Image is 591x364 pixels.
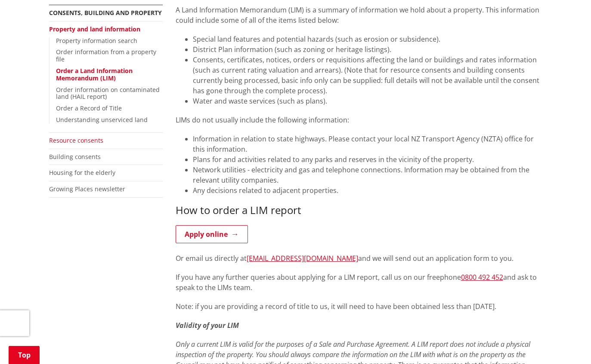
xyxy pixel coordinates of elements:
[49,153,101,161] a: Building consents
[193,55,542,96] li: Consents, certificates, notices, orders or requisitions affecting the land or buildings and rates...
[176,204,542,217] h3: How to order a LIM report
[176,321,239,330] em: Validity of your LIM
[176,301,542,312] p: Note: if you are providing a record of title to us, it will need to have been obtained less than ...
[461,272,503,282] a: 0800 492 452
[56,37,137,45] a: Property information search
[193,134,542,154] li: Information in relation to state highways. Please contact your local NZ Transport Agency (NZTA) o...
[193,96,542,106] li: Water and waste services (such as plans).
[193,44,542,55] li: District Plan information (such as zoning or heritage listings).
[193,34,542,44] li: Special land features and potential hazards (such as erosion or subsidence).
[9,346,40,364] a: Top
[193,154,542,165] li: Plans for and activities related to any parks and reserves in the vicinity of the property.
[49,136,103,144] a: Resource consents
[56,104,122,112] a: Order a Record of Title
[176,225,248,243] a: Apply online
[56,48,156,63] a: Order information from a property file
[56,67,133,82] a: Order a Land Information Memorandum (LIM)
[56,116,148,124] a: Understanding unserviced land
[176,253,542,263] p: Or email us directly at and we will send out an application form to you.
[49,168,115,177] a: Housing for the elderly
[49,185,125,193] a: Growing Places newsletter
[49,9,162,17] a: Consents, building and property
[193,165,542,185] li: Network utilities - electricity and gas and telephone connections. Information may be obtained fr...
[176,115,542,125] p: LIMs do not usually include the following information:
[551,328,582,359] iframe: Messenger Launcher
[176,5,542,25] p: A Land Information Memorandum (LIM) is a summary of information we hold about a property. This in...
[193,185,542,196] li: Any decisions related to adjacent properties.
[49,25,140,33] a: Property and land information
[56,86,160,101] a: Order information on contaminated land (HAIL report)
[176,272,542,293] p: If you have any further queries about applying for a LIM report, call us on our freephone and ask...
[247,254,358,263] a: [EMAIL_ADDRESS][DOMAIN_NAME]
